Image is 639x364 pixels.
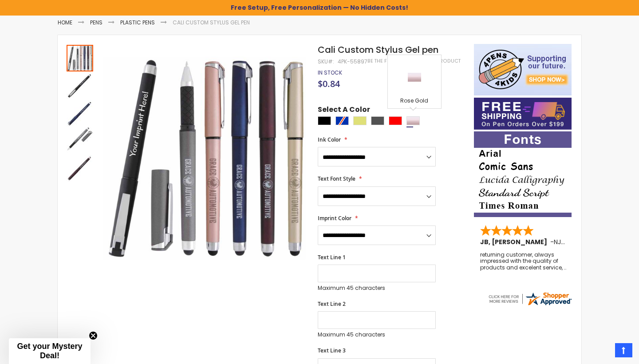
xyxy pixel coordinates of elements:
[67,99,94,127] div: Cali Custom Stylus Gel pen
[550,237,627,246] span: - ,
[318,136,341,143] span: Ink Color
[90,19,103,26] a: Pens
[353,116,367,125] div: Gold
[67,100,93,127] img: Cali Custom Stylus Gel pen
[318,347,346,354] span: Text Line 3
[554,237,565,246] span: NJ
[67,72,93,99] img: Cali Custom Stylus Gel pen
[318,253,346,261] span: Text Line 1
[67,155,93,182] img: Cali Custom Stylus Gel pen
[67,44,94,71] div: Cali Custom Stylus Gel pen
[389,116,402,125] div: Red
[474,44,572,95] img: 4pens 4 kids
[318,175,355,182] span: Text Font Style
[474,131,572,217] img: font-personalization-examples
[487,301,572,309] a: 4pens.com certificate URL
[318,69,342,76] span: In stock
[474,98,572,130] img: Free shipping on orders over $199
[173,19,250,26] li: Cali Custom Stylus Gel pen
[318,285,436,292] p: Maximum 45 characters
[318,69,342,76] div: Availability
[367,58,461,64] a: Be the first to review this product
[58,19,72,26] a: Home
[390,97,439,106] div: Rose Gold
[103,57,306,260] img: Cali Custom Stylus Gel pen
[318,58,334,65] strong: SKU
[318,214,351,222] span: Imprint Color
[89,331,98,340] button: Close teaser
[487,291,572,307] img: 4pens.com widget logo
[9,338,91,364] div: Get your Mystery Deal!Close teaser
[17,342,82,360] span: Get your Mystery Deal!
[318,105,370,117] span: Select A Color
[371,116,384,125] div: Gunmetal
[67,127,93,154] img: Cali Custom Stylus Gel pen
[67,127,94,154] div: Cali Custom Stylus Gel pen
[318,116,331,125] div: Black
[318,300,346,308] span: Text Line 2
[318,78,340,90] span: $0.84
[406,116,420,125] div: Rose Gold
[67,154,93,182] div: Cali Custom Stylus Gel pen
[67,71,94,99] div: Cali Custom Stylus Gel pen
[480,237,550,246] span: JB, [PERSON_NAME]
[120,19,155,26] a: Plastic Pens
[338,58,367,65] div: 4PK-55897
[318,331,436,338] p: Maximum 45 characters
[318,44,438,56] span: Cali Custom Stylus Gel pen
[480,252,566,271] div: returning customer, always impressed with the quality of products and excelent service, will retu...
[615,343,632,357] a: Top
